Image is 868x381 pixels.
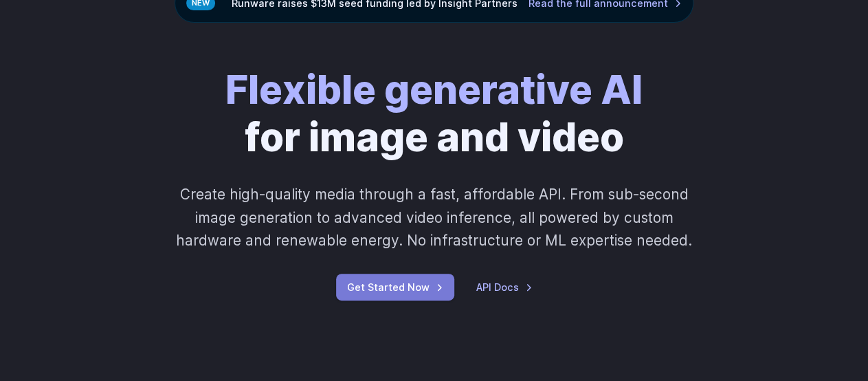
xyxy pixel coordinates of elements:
a: Get Started Now [336,274,454,301]
strong: Flexible generative AI [225,66,643,113]
a: API Docs [476,279,533,295]
h1: for image and video [225,67,643,161]
p: Create high-quality media through a fast, affordable API. From sub-second image generation to adv... [167,183,702,252]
